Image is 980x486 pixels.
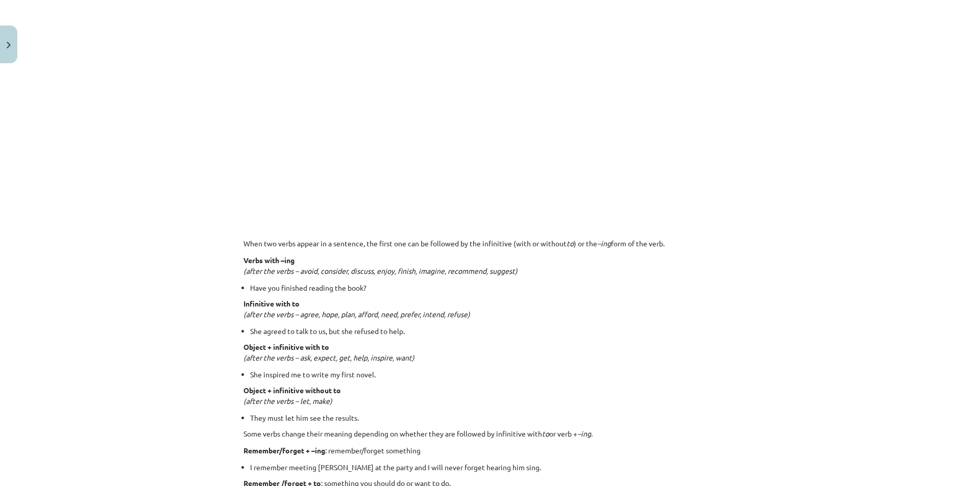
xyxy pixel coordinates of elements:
strong: Verbs with –ing [243,255,295,265]
strong: Object + infinitive with to [243,342,329,351]
em: to [542,429,549,438]
p: : remember/forget something [243,445,737,456]
p: Some verbs change their meaning depending on whether they are followed by infinitive with or verb... [243,428,737,439]
em: (after the verbs – avoid, consider, discuss, enjoy, finish, imagine, recommend, suggest) [243,266,518,275]
strong: Object + infinitive without to [243,386,341,395]
em: –ing [577,429,591,438]
strong: Infinitive with to [243,299,300,308]
p: When two verbs appear in a sentence, the first one can be followed by the infinitive (with or wit... [243,238,737,249]
em: (after the verbs – ask, expect, get, help, inspire, want) [243,353,414,362]
img: icon-close-lesson-0947bae3869378f0d4975bcd49f059093ad1ed9edebbc8119c70593378902aed.svg [7,42,11,48]
li: She agreed to talk to us, but she refused to help. [250,326,737,337]
strong: Remember/forget + –ing [243,446,325,455]
li: She inspired me to write my first novel. [250,369,737,380]
li: They must let him see the results. [250,413,737,423]
em: to [567,239,574,248]
em: (after the verbs – agree, hope, plan, afford, need, prefer, intend, refuse) [243,310,470,319]
li: I remember meeting [PERSON_NAME] at the party and I will never forget hearing him sing. [250,462,737,473]
em: –ing [597,239,611,248]
li: Have you finished reading the book? [250,283,737,293]
em: (after the verbs – let, make) [243,396,332,405]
